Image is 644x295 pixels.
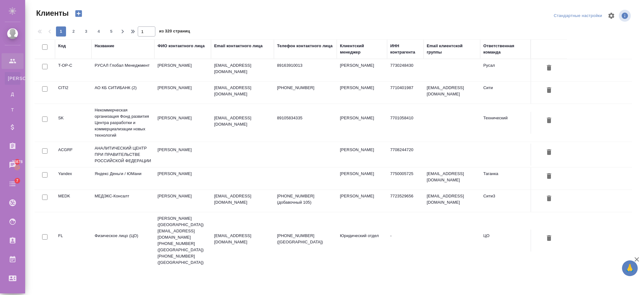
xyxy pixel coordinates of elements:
[387,167,424,190] td: 7750005725
[214,193,271,206] p: [EMAIL_ADDRESS][DOMAIN_NAME]
[55,82,92,104] td: CITI2
[5,104,20,116] a: Т
[619,10,632,22] span: Посмотреть информацию
[480,112,530,134] td: Технический
[424,190,480,212] td: [EMAIL_ADDRESS][DOMAIN_NAME]
[92,82,154,104] td: АО КБ СИТИБАНК (2)
[106,28,116,35] span: 5
[387,190,424,212] td: 7723529656
[387,82,424,104] td: 7710401987
[92,190,154,212] td: МЕДЭКС-Консалт
[337,112,387,134] td: [PERSON_NAME]
[480,82,530,104] td: Сити
[337,190,387,212] td: [PERSON_NAME]
[480,190,530,212] td: Сити3
[12,178,22,184] span: 7
[5,72,20,85] a: [PERSON_NAME]
[604,8,619,23] span: Настроить таблицу
[544,62,554,74] button: Удалить
[337,167,387,190] td: [PERSON_NAME]
[214,62,271,75] p: [EMAIL_ADDRESS][DOMAIN_NAME]
[544,115,554,127] button: Удалить
[337,82,387,104] td: [PERSON_NAME]
[55,230,92,252] td: FL
[544,171,554,182] button: Удалить
[337,144,387,166] td: [PERSON_NAME]
[480,230,530,252] td: ЦО
[8,107,17,113] span: Т
[81,28,91,35] span: 3
[427,43,477,55] div: Email клиентской группы
[424,167,480,190] td: [EMAIL_ADDRESS][DOMAIN_NAME]
[277,193,334,206] p: [PHONE_NUMBER] (добавочный 105)
[8,159,26,165] span: 30878
[55,59,92,81] td: T-OP-C
[69,28,79,35] span: 2
[214,43,263,49] div: Email контактного лица
[8,91,17,97] span: Д
[106,26,116,37] button: 5
[337,59,387,81] td: [PERSON_NAME]
[55,167,92,190] td: Yandex
[154,112,211,134] td: [PERSON_NAME]
[214,233,271,245] p: [EMAIL_ADDRESS][DOMAIN_NAME]
[94,28,104,35] span: 4
[387,230,424,252] td: -
[92,59,154,81] td: РУСАЛ Глобал Менеджмент
[214,85,271,97] p: [EMAIL_ADDRESS][DOMAIN_NAME]
[480,167,530,190] td: Таганка
[71,8,86,19] button: Создать
[2,157,24,173] a: 30878
[55,112,92,134] td: SK
[424,82,480,104] td: [EMAIL_ADDRESS][DOMAIN_NAME]
[95,43,114,49] div: Название
[8,75,17,82] span: [PERSON_NAME]
[340,43,384,55] div: Клиентский менеджер
[55,144,92,166] td: ACGRF
[158,43,205,49] div: ФИО контактного лица
[92,167,154,190] td: Яндекс Деньги / ЮМани
[2,176,24,192] a: 7
[387,112,424,134] td: 7701058410
[154,167,211,190] td: [PERSON_NAME]
[483,43,527,55] div: Ответственная команда
[92,104,154,142] td: Некоммерческая организация Фонд развития Центра разработки и коммерциализации новых технологий
[5,88,20,100] a: Д
[92,142,154,167] td: АНАЛИТИЧЕСКИЙ ЦЕНТР ПРИ ПРАВИТЕЛЬСТВЕ РОССИЙСКОЙ ФЕДЕРАЦИИ
[277,62,334,69] p: 89163910013
[81,26,91,37] button: 3
[277,115,334,121] p: 89105834335
[58,43,66,49] div: Код
[69,26,79,37] button: 2
[159,27,190,37] span: из 320 страниц
[480,59,530,81] td: Русал
[154,212,211,269] td: [PERSON_NAME] ([GEOGRAPHIC_DATA]) [EMAIL_ADDRESS][DOMAIN_NAME] [PHONE_NUMBER] ([GEOGRAPHIC_DATA])...
[154,190,211,212] td: [PERSON_NAME]
[154,82,211,104] td: [PERSON_NAME]
[154,144,211,166] td: [PERSON_NAME]
[622,260,638,276] button: 🙏
[55,190,92,212] td: MEDK
[390,43,420,55] div: ИНН контрагента
[387,59,424,81] td: 7730248430
[94,26,104,37] button: 4
[625,262,635,275] span: 🙏
[277,233,334,245] p: [PHONE_NUMBER] ([GEOGRAPHIC_DATA])
[277,43,333,49] div: Телефон контактного лица
[154,59,211,81] td: [PERSON_NAME]
[387,144,424,166] td: 7708244720
[544,147,554,158] button: Удалить
[337,230,387,252] td: Юридический отдел
[552,11,604,21] div: split button
[92,230,154,252] td: Физическое лицо (ЦО)
[277,85,334,91] p: [PHONE_NUMBER]
[214,115,271,128] p: [EMAIL_ADDRESS][DOMAIN_NAME]
[544,85,554,96] button: Удалить
[544,193,554,205] button: Удалить
[35,8,69,18] span: Клиенты
[544,233,554,244] button: Удалить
